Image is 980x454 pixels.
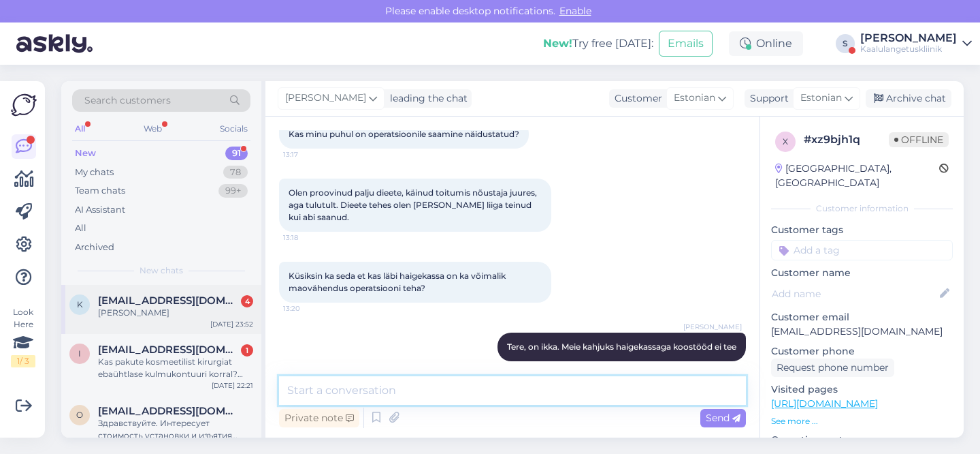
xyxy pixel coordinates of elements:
div: Online [729,31,803,56]
div: All [72,120,88,138]
p: Customer email [771,310,953,324]
div: Web [141,120,165,138]
div: Look Here [11,306,35,367]
span: i [78,348,81,359]
span: 13:18 [283,232,334,243]
div: Customer information [771,202,953,215]
div: [GEOGRAPHIC_DATA], [GEOGRAPHIC_DATA] [775,162,939,190]
div: 99+ [218,184,248,198]
div: Support [745,91,789,106]
p: Visited pages [771,382,953,397]
p: [EMAIL_ADDRESS][DOMAIN_NAME] [771,324,953,339]
span: Kas minu puhul on operatsioonile saamine näidustatud? [289,129,519,139]
div: 4 [241,295,253,307]
span: k [77,299,83,309]
div: Здравствуйте. Интересует стоимость установки и изъятия внутрижелудочного баллона. [98,417,253,442]
div: Archive chat [866,89,951,108]
div: [PERSON_NAME] [98,307,253,319]
div: All [75,222,86,235]
span: x [783,136,788,147]
p: Operating system [771,433,953,447]
a: [PERSON_NAME]Kaalulangetuskliinik [860,33,972,55]
p: Customer tags [771,223,953,237]
div: [PERSON_NAME] [860,33,957,44]
div: # xz9bjh1q [804,132,889,148]
span: kaia.kaugeranna@mail.ee [98,294,240,307]
a: [URL][DOMAIN_NAME] [771,397,878,410]
div: leading the chat [385,91,468,106]
span: Send [706,412,740,424]
span: New chats [140,264,183,277]
div: 91 [225,147,248,160]
div: Private note [279,409,359,427]
p: Customer phone [771,344,953,359]
span: o [76,410,83,420]
div: My chats [75,166,114,179]
button: Emails [659,31,713,57]
span: Estonian [674,91,715,106]
p: See more ... [771,415,953,427]
div: New [75,147,96,160]
div: Try free [DATE]: [543,35,653,52]
span: Estonian [800,91,842,106]
div: Archived [75,241,114,254]
div: AI Assistant [75,203,125,217]
span: 13:17 [283,149,334,160]
div: Kaalulangetuskliinik [860,44,957,55]
input: Add name [772,286,937,301]
div: [DATE] 23:52 [210,319,253,329]
div: Team chats [75,184,125,198]
span: ilumetsroven@gmail.com [98,344,240,356]
div: S [836,34,855,53]
div: Kas pakute kosmeetilist kirurgiat ebaühtlase kulmukontuuri korral? Näiteks luutsemendi kasutamist? [98,356,253,380]
p: Customer name [771,266,953,280]
b: New! [543,37,572,50]
img: Askly Logo [11,92,37,118]
span: oksana300568@mail.ru [98,405,240,417]
div: 1 [241,344,253,357]
span: [PERSON_NAME] [683,322,742,332]
span: Search customers [84,93,171,108]
span: 13:59 [691,362,742,372]
span: Olen proovinud palju dieete, käinud toitumis nõustaja juures, aga tulutult. Dieete tehes olen [PE... [289,187,539,222]
span: Tere, on ikka. Meie kahjuks haigekassaga koostööd ei tee [507,342,736,352]
span: Küsiksin ka seda et kas läbi haigekassa on ka võimalik maovähendus operatsiooni teha? [289,271,508,293]
span: Offline [889,132,949,147]
div: Customer [609,91,662,106]
span: Enable [555,5,595,17]
div: 1 / 3 [11,355,35,367]
div: Request phone number [771,359,894,377]
div: 78 [223,166,248,179]
span: 13:20 [283,303,334,314]
div: Socials [217,120,250,138]
input: Add a tag [771,240,953,260]
span: [PERSON_NAME] [285,91,366,106]
div: [DATE] 22:21 [212,380,253,391]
